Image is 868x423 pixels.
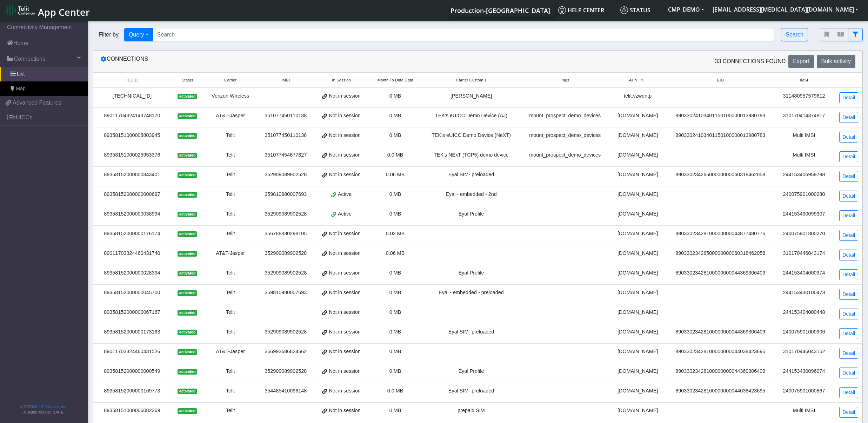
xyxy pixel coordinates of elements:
[208,191,253,198] div: Telit
[261,112,311,120] div: 351077450110138
[127,77,138,83] span: ICCID
[821,58,851,64] span: Bulk activity
[614,112,661,120] div: [DOMAIN_NAME]
[98,92,167,100] div: [TECHNICAL_ID]
[839,92,858,103] a: Detail
[793,152,815,158] span: Multi IMSI
[555,3,617,17] a: Help center
[788,55,814,68] button: Export
[178,310,197,316] span: activated
[793,408,815,413] span: Multi IMSI
[93,31,124,39] span: Filter by
[38,6,90,19] span: App Center
[208,92,253,100] div: Verizon Wireless
[329,328,360,336] span: Not in session
[670,132,771,139] div: 89033024103401150100000013980783
[329,151,360,159] span: Not in session
[389,93,401,99] span: 0 MB
[839,230,858,241] a: Detail
[98,269,167,277] div: 89358152000000028334
[614,368,661,375] div: [DOMAIN_NAME]
[620,6,628,14] img: status.svg
[783,270,825,276] span: 244153404000374
[783,250,825,256] span: 310170446043174
[389,408,401,413] span: 0 MB
[98,132,167,139] div: 89358151000008803945
[281,77,290,83] span: IMEI
[427,171,516,179] div: Eyal SIM- preloaded
[6,3,89,18] a: App Center
[389,349,401,354] span: 0 MB
[377,77,413,83] span: Month To Date Data
[261,348,311,356] div: 356993686824562
[389,113,401,118] span: 0 MB
[708,3,862,16] button: [EMAIL_ADDRESS][MEDICAL_DATA][DOMAIN_NAME]
[839,309,858,319] a: Detail
[839,151,858,162] a: Detail
[329,250,360,257] span: Not in session
[614,132,661,139] div: [DOMAIN_NAME]
[98,309,167,316] div: 89358152000000067167
[817,55,855,68] button: Bulk activity
[98,407,167,415] div: 89358151000006082369
[614,407,661,415] div: [DOMAIN_NAME]
[261,151,311,159] div: 351077454677827
[614,348,661,356] div: [DOMAIN_NAME]
[329,348,360,356] span: Not in session
[427,191,516,198] div: Eyal - embedded - 2nd
[783,113,825,118] span: 310170414374817
[839,407,858,418] a: Detail
[427,289,516,297] div: Eyal - embedded - preloaded
[717,77,724,83] span: EID
[525,132,606,139] div: mount_prospect_demo_devices
[338,210,352,218] span: Active
[389,368,401,374] span: 0 MB
[13,99,61,107] span: Advanced Features
[614,151,661,159] div: [DOMAIN_NAME]
[153,28,774,41] input: Search...
[389,290,401,295] span: 0 MB
[208,171,253,179] div: Telit
[208,407,253,415] div: Telit
[389,309,401,315] span: 0 MB
[329,230,360,238] span: Not in session
[386,250,405,256] span: 0.06 MB
[839,348,858,359] a: Detail
[839,387,858,398] a: Detail
[178,113,197,119] span: activated
[670,368,771,375] div: 89033023428100000000044369306409
[224,77,236,83] span: Carrier
[178,408,197,414] span: activated
[14,55,45,63] span: Connections
[178,330,197,335] span: activated
[617,3,664,17] a: Status
[450,3,550,17] a: Your current platform instance
[783,309,825,315] span: 244153404000448
[178,389,197,394] span: activated
[783,93,825,99] span: 311480957579612
[208,348,253,356] div: AT&T-Jasper
[839,289,858,300] a: Detail
[783,172,825,177] span: 244153406959798
[329,309,360,316] span: Not in session
[387,152,403,158] span: 0.0 MB
[427,328,516,336] div: Eyal SIM- preloaded
[670,112,771,120] div: 89033024103401150100000013980783
[208,230,253,238] div: Telit
[208,269,253,277] div: Telit
[329,368,360,375] span: Not in session
[839,328,858,339] a: Detail
[261,132,311,139] div: 351077450110138
[261,230,311,238] div: 356788830298105
[783,290,825,295] span: 244153430100473
[783,368,825,374] span: 244153430096074
[178,153,197,158] span: activated
[715,57,786,66] span: 33 Connections found
[558,6,566,14] img: knowledge.svg
[839,132,858,143] a: Detail
[670,250,771,257] div: 89033023426500000000060318462058
[329,92,360,100] span: Not in session
[329,289,360,297] span: Not in session
[427,407,516,415] div: prepaid SIM
[98,328,167,336] div: 89358152000000173163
